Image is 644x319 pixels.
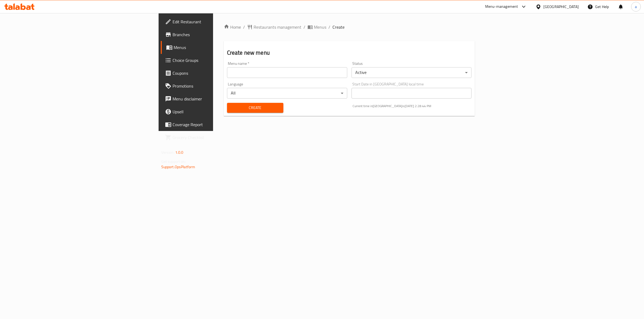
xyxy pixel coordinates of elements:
[352,67,472,78] div: Active
[161,92,266,105] a: Menu disclaimer
[173,31,262,38] span: Branches
[161,149,174,156] span: Version:
[227,67,347,78] input: Please enter Menu name
[161,118,266,131] a: Coverage Report
[227,88,347,99] div: All
[303,24,305,30] li: /
[543,4,579,10] div: [GEOGRAPHIC_DATA]
[314,24,326,30] span: Menus
[173,70,262,76] span: Coupons
[161,80,266,92] a: Promotions
[173,57,262,63] span: Choice Groups
[485,3,518,10] div: Menu-management
[173,83,262,89] span: Promotions
[308,24,326,30] a: Menus
[353,104,472,108] p: Current time in [GEOGRAPHIC_DATA] is [DATE] 2:28:44 PM
[227,49,472,57] h2: Create new menu
[173,134,262,141] span: Grocery Checklist
[174,44,262,51] span: Menus
[161,15,266,28] a: Edit Restaurant
[227,103,283,113] button: Create
[161,41,266,54] a: Menus
[173,96,262,102] span: Menu disclaimer
[247,24,301,30] a: Restaurants management
[173,108,262,115] span: Upsell
[254,24,301,30] span: Restaurants management
[173,121,262,128] span: Coverage Report
[231,104,279,111] span: Create
[161,105,266,118] a: Upsell
[328,24,330,30] li: /
[635,4,637,10] span: a
[175,149,184,156] span: 1.0.0
[161,131,266,144] a: Grocery Checklist
[173,18,262,25] span: Edit Restaurant
[161,54,266,67] a: Choice Groups
[332,24,345,30] span: Create
[161,158,186,165] span: Get support on:
[224,24,475,30] nav: breadcrumb
[161,28,266,41] a: Branches
[161,67,266,80] a: Coupons
[161,163,195,170] a: Support.OpsPlatform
